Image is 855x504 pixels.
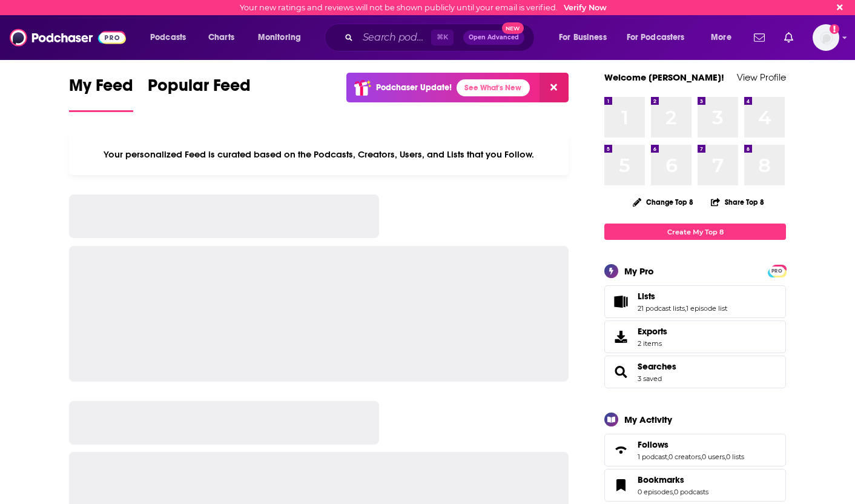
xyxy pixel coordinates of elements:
[638,453,667,461] a: 1 podcast
[502,22,524,34] span: New
[604,71,724,83] a: Welcome [PERSON_NAME]!
[604,224,786,240] a: Create My Top 8
[813,24,839,51] span: Logged in as dresnic
[604,285,786,318] span: Lists
[604,356,786,388] span: Searches
[686,304,727,313] a: 1 episode list
[469,35,519,41] span: Open Advanced
[200,28,242,47] a: Charts
[638,304,685,313] a: 21 podcast lists
[550,28,622,47] button: open menu
[638,361,676,372] a: Searches
[336,24,546,51] div: Search podcasts, credits, & more...
[69,75,133,112] a: My Feed
[638,488,673,496] a: 0 episodes
[624,414,672,425] div: My Activity
[638,291,655,302] span: Lists
[638,326,667,337] span: Exports
[148,75,251,112] a: Popular Feed
[779,27,798,48] a: Show notifications dropdown
[609,363,633,380] a: Searches
[240,3,607,12] div: Your new ratings and reviews will not be shown publicly until your email is verified.
[638,439,668,450] span: Follows
[638,339,667,348] span: 2 items
[463,30,524,45] button: Open AdvancedNew
[148,75,251,103] span: Popular Feed
[609,442,633,459] a: Follows
[624,265,654,277] div: My Pro
[564,3,607,12] a: Verify Now
[376,82,452,93] p: Podchaser Update!
[609,477,633,494] a: Bookmarks
[208,29,234,46] span: Charts
[150,29,186,46] span: Podcasts
[674,488,708,496] a: 0 podcasts
[609,293,633,310] a: Lists
[638,291,727,302] a: Lists
[770,267,784,276] span: PRO
[702,453,725,461] a: 0 users
[609,328,633,345] span: Exports
[813,24,839,51] img: User Profile
[725,453,726,461] span: ,
[667,453,668,461] span: ,
[69,75,133,103] span: My Feed
[626,194,701,210] button: Change Top 8
[711,29,731,46] span: More
[638,474,684,485] span: Bookmarks
[830,24,839,34] svg: Email not verified
[668,453,701,461] a: 0 creators
[258,29,301,46] span: Monitoring
[604,434,786,466] span: Follows
[710,190,765,214] button: Share Top 8
[737,71,786,83] a: View Profile
[638,439,744,450] a: Follows
[142,28,202,47] button: open menu
[770,266,784,275] a: PRO
[619,28,702,47] button: open menu
[702,28,747,47] button: open menu
[10,26,126,49] img: Podchaser - Follow, Share and Rate Podcasts
[701,453,702,461] span: ,
[249,28,317,47] button: open menu
[673,488,674,496] span: ,
[431,30,454,45] span: ⌘ K
[358,28,431,47] input: Search podcasts, credits, & more...
[749,27,770,48] a: Show notifications dropdown
[726,453,744,461] a: 0 lists
[604,320,786,353] a: Exports
[627,29,685,46] span: For Podcasters
[638,474,708,485] a: Bookmarks
[559,29,607,46] span: For Business
[813,24,839,51] button: Show profile menu
[457,79,530,96] a: See What's New
[604,469,786,502] span: Bookmarks
[685,304,686,313] span: ,
[69,134,569,175] div: Your personalized Feed is curated based on the Podcasts, Creators, Users, and Lists that you Follow.
[638,374,662,383] a: 3 saved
